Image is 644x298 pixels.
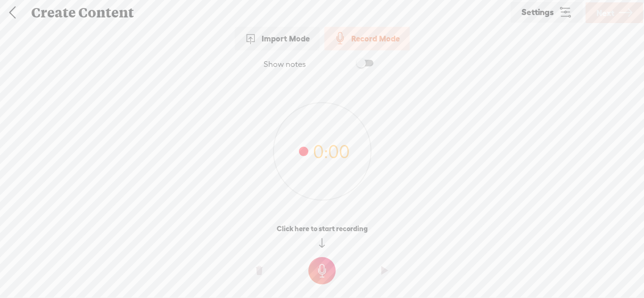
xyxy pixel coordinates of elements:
div: Import Mode [235,27,320,50]
span: Settings [521,8,554,17]
div: Show notes [264,59,306,70]
span: Next [596,1,614,25]
div: Record Mode [324,27,410,50]
div: Create Content [25,0,509,25]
